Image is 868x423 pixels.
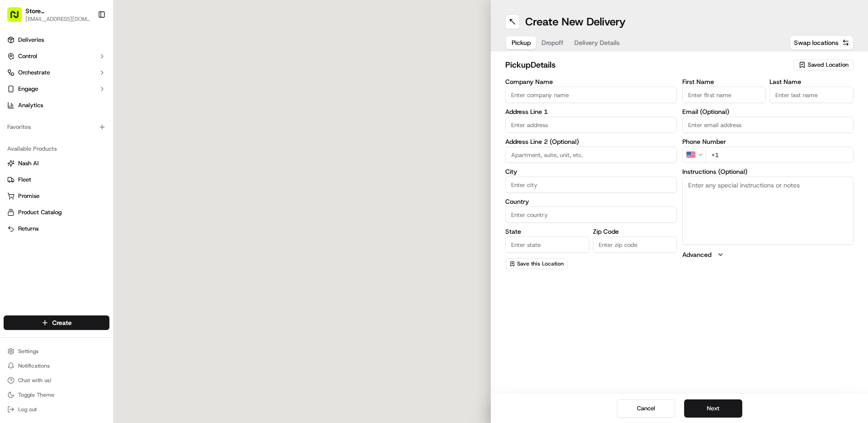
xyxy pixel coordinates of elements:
[542,38,563,47] span: Dropoff
[505,59,788,71] h2: pickup Details
[505,117,677,133] input: Enter address
[505,147,677,163] input: Apartment, suite, unit, etc.
[505,79,677,85] label: Company Name
[808,61,848,69] span: Saved Location
[682,79,766,85] label: First Name
[682,250,854,259] button: Advanced
[18,208,62,216] span: Product Catalog
[505,108,677,115] label: Address Line 1
[18,377,51,384] span: Chat with us!
[4,205,109,220] button: Product Catalog
[769,79,853,85] label: Last Name
[18,406,37,413] span: Log out
[505,87,677,103] input: Enter company name
[4,403,109,416] button: Log out
[505,198,677,205] label: Country
[4,389,109,401] button: Toggle Theme
[682,108,854,115] label: Email (Optional)
[7,159,106,167] a: Nash AI
[18,159,39,167] span: Nash AI
[682,250,711,259] label: Advanced
[505,258,568,269] button: Save this Location
[4,142,109,156] div: Available Products
[18,192,39,200] span: Promise
[505,177,677,193] input: Enter city
[18,348,39,355] span: Settings
[4,49,109,64] button: Control
[794,59,853,71] button: Saved Location
[7,192,106,200] a: Promise
[517,260,564,267] span: Save this Location
[4,315,109,330] button: Create
[18,36,44,44] span: Deliveries
[593,228,677,235] label: Zip Code
[7,208,106,216] a: Product Catalog
[4,98,109,113] a: Analytics
[52,318,72,327] span: Create
[4,65,109,80] button: Orchestrate
[18,52,37,60] span: Control
[4,33,109,47] a: Deliveries
[18,69,50,77] span: Orchestrate
[682,138,854,145] label: Phone Number
[505,138,677,145] label: Address Line 2 (Optional)
[512,38,531,47] span: Pickup
[505,168,677,175] label: City
[18,176,31,184] span: Fleet
[769,87,853,103] input: Enter last name
[18,362,50,369] span: Notifications
[794,38,838,47] span: Swap locations
[574,38,620,47] span: Delivery Details
[4,221,109,236] button: Returns
[18,101,43,109] span: Analytics
[18,225,39,233] span: Returns
[4,345,109,358] button: Settings
[4,4,94,25] button: Store [STREET_ADDRESS] ([GEOGRAPHIC_DATA]) (Just Salad)[EMAIL_ADDRESS][DOMAIN_NAME]
[617,399,675,418] button: Cancel
[18,391,54,398] span: Toggle Theme
[593,236,677,253] input: Enter zip code
[7,176,106,184] a: Fleet
[505,236,589,253] input: Enter state
[682,168,854,175] label: Instructions (Optional)
[18,85,38,93] span: Engage
[790,35,853,50] button: Swap locations
[4,120,109,134] div: Favorites
[25,15,93,23] button: [EMAIL_ADDRESS][DOMAIN_NAME]
[4,156,109,171] button: Nash AI
[4,172,109,187] button: Fleet
[25,6,93,15] button: Store [STREET_ADDRESS] ([GEOGRAPHIC_DATA]) (Just Salad)
[505,228,589,235] label: State
[4,82,109,96] button: Engage
[525,15,626,29] h1: Create New Delivery
[505,207,677,223] input: Enter country
[682,87,766,103] input: Enter first name
[4,359,109,372] button: Notifications
[705,147,854,163] input: Enter phone number
[7,225,106,233] a: Returns
[4,374,109,387] button: Chat with us!
[684,399,742,418] button: Next
[682,117,854,133] input: Enter email address
[4,189,109,203] button: Promise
